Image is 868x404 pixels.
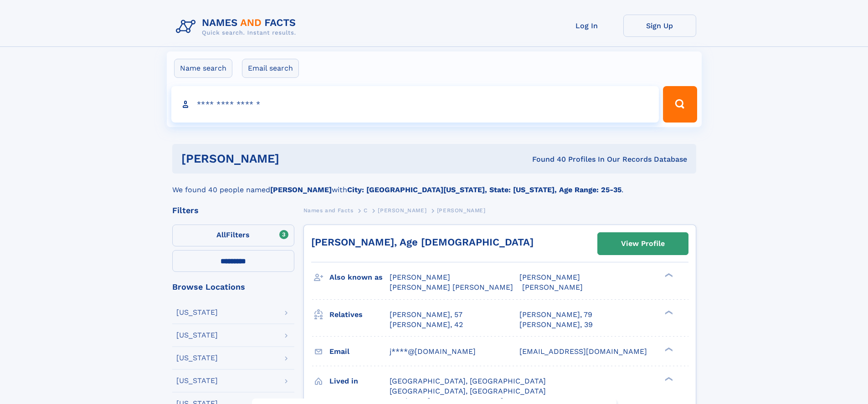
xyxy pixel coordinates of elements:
[176,377,218,384] div: [US_STATE]
[406,154,687,164] div: Found 40 Profiles In Our Records Database
[519,347,647,356] span: [EMAIL_ADDRESS][DOMAIN_NAME]
[364,205,368,216] a: C
[172,225,294,246] label: Filters
[437,207,486,214] span: [PERSON_NAME]
[216,230,226,239] span: All
[242,59,299,78] label: Email search
[172,174,696,195] div: We found 40 people named with .
[550,15,623,37] a: Log In
[522,283,583,291] span: [PERSON_NAME]
[390,310,462,320] a: [PERSON_NAME], 57
[663,86,697,123] button: Search Button
[598,233,688,255] a: View Profile
[519,310,592,320] a: [PERSON_NAME], 79
[390,273,450,281] span: [PERSON_NAME]
[347,185,621,194] b: City: [GEOGRAPHIC_DATA][US_STATE], State: [US_STATE], Age Range: 25-35
[623,15,696,37] a: Sign Up
[172,283,294,291] div: Browse Locations
[174,59,232,78] label: Name search
[663,272,673,278] div: ❯
[329,344,390,359] h3: Email
[390,377,546,385] span: [GEOGRAPHIC_DATA], [GEOGRAPHIC_DATA]
[519,273,580,281] span: [PERSON_NAME]
[176,332,218,339] div: [US_STATE]
[663,309,673,315] div: ❯
[181,153,406,164] h1: [PERSON_NAME]
[390,320,463,330] a: [PERSON_NAME], 42
[390,283,513,291] span: [PERSON_NAME] [PERSON_NAME]
[390,387,546,395] span: [GEOGRAPHIC_DATA], [GEOGRAPHIC_DATA]
[172,15,303,39] img: Logo Names and Facts
[176,309,218,316] div: [US_STATE]
[663,346,673,352] div: ❯
[270,185,332,194] b: [PERSON_NAME]
[621,233,665,254] div: View Profile
[329,373,390,389] h3: Lived in
[663,376,673,382] div: ❯
[176,354,218,362] div: [US_STATE]
[303,205,354,216] a: Names and Facts
[519,320,593,330] a: [PERSON_NAME], 39
[378,205,426,216] a: [PERSON_NAME]
[171,86,659,123] input: search input
[378,207,426,214] span: [PERSON_NAME]
[311,236,534,248] a: [PERSON_NAME], Age [DEMOGRAPHIC_DATA]
[329,307,390,322] h3: Relatives
[329,270,390,285] h3: Also known as
[172,206,294,215] div: Filters
[364,207,368,214] span: C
